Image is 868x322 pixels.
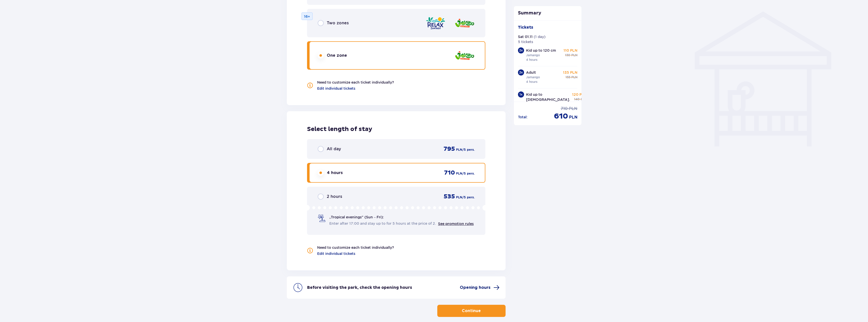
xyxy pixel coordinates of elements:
span: / 5 pers. [462,171,475,176]
span: PLN [571,75,577,80]
span: 710 [561,106,568,111]
p: Need to customize each ticket individually? [317,245,394,250]
span: Two zones [327,20,349,26]
p: Kid up to 120 cm [526,48,556,53]
p: 120 PLN [572,92,587,97]
div: 2 x [518,69,524,75]
span: 2 hours [327,194,342,199]
p: Jamango [526,53,540,58]
span: All day [327,146,341,152]
span: 795 [444,145,455,153]
img: Jamango [454,16,475,30]
span: PLN [569,106,577,111]
span: 140 [574,97,580,102]
button: Continue [437,305,506,317]
span: Opening hours [460,285,490,290]
p: Jamango [526,75,540,80]
a: Edit individual tickets [317,86,355,91]
img: Jamango [454,48,475,63]
p: Tickets [518,25,533,30]
span: 4 hours [327,170,343,176]
span: PLN [571,53,577,58]
div: 2 x [518,47,524,53]
span: „Tropical evenings" (Sun – Fri): [329,215,384,220]
p: Total : [518,115,528,120]
span: PLN [569,115,577,120]
span: One zone [327,53,347,58]
span: Enter after 17:00 and stay up to for 5 hours at the price of 2. [329,221,436,226]
p: 4 hours [526,58,537,62]
span: 155 [566,75,570,80]
p: Summary [514,10,582,16]
span: 130 [565,53,570,58]
p: 5 tickets [518,39,533,44]
span: 535 [444,193,455,200]
a: Edit individual tickets [317,251,355,256]
p: ( 1 day ) [534,34,546,39]
span: PLN [581,97,587,102]
p: Adult [526,70,536,75]
a: See promotion rules [438,222,474,226]
p: 110 PLN [563,48,577,53]
p: Continue [462,308,481,314]
p: 4 hours [526,80,537,84]
span: 610 [554,111,568,121]
span: / 5 pers. [462,195,475,200]
p: 135 PLN [563,70,577,75]
span: 710 [444,169,455,177]
p: Before visiting the park, check the opening hours [307,285,412,290]
p: Need to customize each ticket individually? [317,80,394,85]
a: Opening hours [460,285,500,291]
p: Sat 01.11 [518,34,533,39]
span: PLN [456,171,462,176]
p: Kid up to [DEMOGRAPHIC_DATA]. [526,92,570,102]
span: PLN [456,195,462,200]
div: 1 x [518,91,524,98]
h2: Select length of stay [307,125,485,133]
img: Relax [425,16,446,30]
p: 16+ [304,14,310,19]
span: PLN [456,147,462,152]
span: / 5 pers. [462,147,475,152]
